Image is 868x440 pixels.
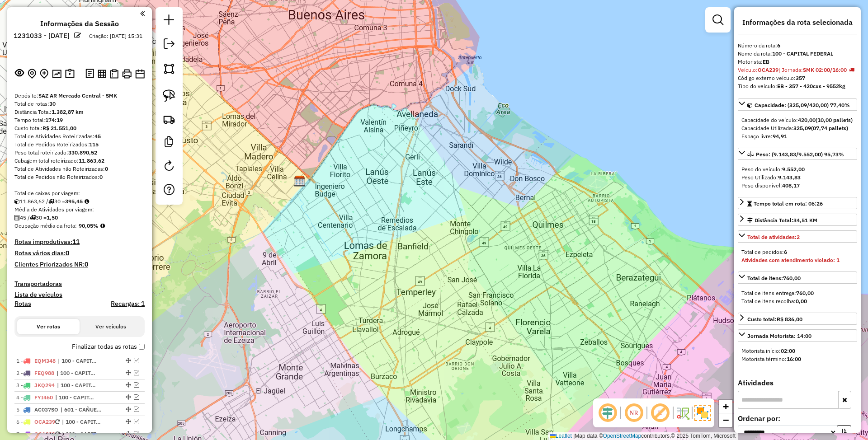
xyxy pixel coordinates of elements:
strong: 94,91 [773,133,787,140]
em: Alterar sequência das rotas [126,382,131,388]
i: Total de rotas [48,199,54,204]
a: Criar rota [159,109,179,129]
input: Finalizar todas as rotas [139,344,145,350]
div: Criação: [DATE] 15:31 [85,32,146,40]
div: Total de Atividades não Roteirizadas: [14,165,145,173]
strong: 0 [99,173,103,180]
em: Alterar sequência das rotas [126,358,131,363]
h4: Rotas vários dias: [14,249,145,257]
strong: SAZ AR Mercado Central - SMK [38,92,117,99]
span: | [573,433,575,439]
em: Alterar sequência das rotas [126,419,131,424]
button: Visualizar relatório de Roteirização [96,67,108,80]
strong: 90,05% [79,222,99,229]
div: Total de Pedidos Roteirizados: [14,140,145,149]
span: FYI460 [34,394,53,401]
strong: 45 [94,133,101,140]
span: Ocupação média da frota: [14,222,77,229]
h4: Atividades [738,379,857,387]
span: 100 - CAPITAL FEDERAL [55,393,97,402]
div: Jornada Motorista: 14:00 [747,332,811,340]
strong: (10,00 pallets) [816,117,853,123]
div: Capacidade Utilizada: [741,124,854,132]
div: Total de itens:760,00 [738,286,857,309]
strong: 6 [777,42,780,49]
em: Alterar sequência das rotas [126,407,131,412]
div: Total de itens entrega: [741,289,854,297]
div: Tipo do veículo: [738,82,857,90]
a: Reroteirizar Sessão [160,157,178,177]
span: Peso: (9.143,83/9.552,00) 95,73% [756,151,844,158]
em: Alterar sequência das rotas [126,370,131,375]
div: Cubagem total roteirizado: [14,157,145,165]
div: Total de atividades:2 [738,244,857,268]
strong: 420,00 [798,117,816,123]
div: Motorista término: [741,355,854,363]
span: + [723,401,729,412]
button: Visualizar Romaneio [108,67,120,80]
div: Motorista início: [741,347,854,355]
div: Total de itens recolha: [741,297,854,305]
strong: 408,17 [782,182,800,189]
span: Peso do veículo: [741,166,805,173]
button: Centralizar mapa no depósito ou ponto de apoio [26,67,38,81]
i: Veículo já utilizado nesta sessão [55,419,60,425]
div: 11.863,62 / 30 = [14,197,145,206]
h4: Recargas: 1 [111,300,145,308]
span: Total de atividades: [747,234,800,240]
strong: 6 [784,248,787,255]
a: Custo total:R$ 836,00 [738,313,857,325]
span: EQM348 [34,357,56,364]
div: Custo total: [14,124,145,132]
i: Total de rotas [30,215,36,220]
span: 34,51 KM [793,217,817,224]
span: Capacidade: (325,09/420,00) 77,40% [755,102,850,108]
div: Número da rota: [738,42,857,50]
a: Total de atividades:2 [738,230,857,243]
button: Logs desbloquear sessão [84,67,96,81]
button: Disponibilidade de veículos [133,67,146,80]
a: Criar modelo [160,133,178,153]
strong: 330.890,52 [68,149,97,156]
strong: Atividades com atendimento violado: 1 [741,257,840,263]
em: Alterar sequência das rotas [126,431,131,436]
strong: 115 [89,141,99,148]
span: 100 - CAPITAL FEDERAL [57,369,98,377]
strong: 357 [796,75,805,81]
strong: SMK 02:00/16:00 [803,66,847,73]
span: FEQ988 [34,370,54,376]
h4: Informações da rota selecionada [738,18,857,27]
div: Total de Atividades Roteirizadas: [14,132,145,140]
span: 100 - CAPITAL FEDERAL [62,418,104,426]
h4: Clientes Priorizados NR: [14,261,145,268]
div: Média de Atividades por viagem: [14,206,145,214]
strong: 0,00 [796,298,807,304]
strong: 2 [797,234,800,240]
strong: 30 [49,100,56,107]
strong: 760,00 [796,290,814,296]
strong: 325,09 [793,125,811,131]
span: AC037SO [34,406,58,413]
div: Distância Total: [14,108,145,116]
a: Capacidade: (325,09/420,00) 77,40% [738,98,857,111]
h4: Rotas [14,300,31,308]
div: Peso Utilizado: [741,173,854,182]
a: Leaflet [550,433,572,439]
h4: Transportadoras [14,280,145,288]
div: Espaço livre: [741,132,854,140]
img: Selecionar atividades - polígono [163,62,175,75]
strong: EB [763,58,769,65]
div: Distância Total: [747,216,817,225]
div: Peso disponível: [741,182,854,190]
div: Total de pedidos: [741,248,854,256]
div: Código externo veículo: [738,74,857,82]
span: 7 - [16,431,60,437]
a: Jornada Motorista: 14:00 [738,329,857,342]
span: | Jornada: [778,66,847,73]
strong: 11 [72,238,80,246]
div: Motorista: [738,58,857,66]
em: Visualizar rota [134,370,139,375]
strong: 9.552,00 [782,166,805,173]
div: 45 / 30 = [14,214,145,222]
a: Exportar sessão [160,35,178,55]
